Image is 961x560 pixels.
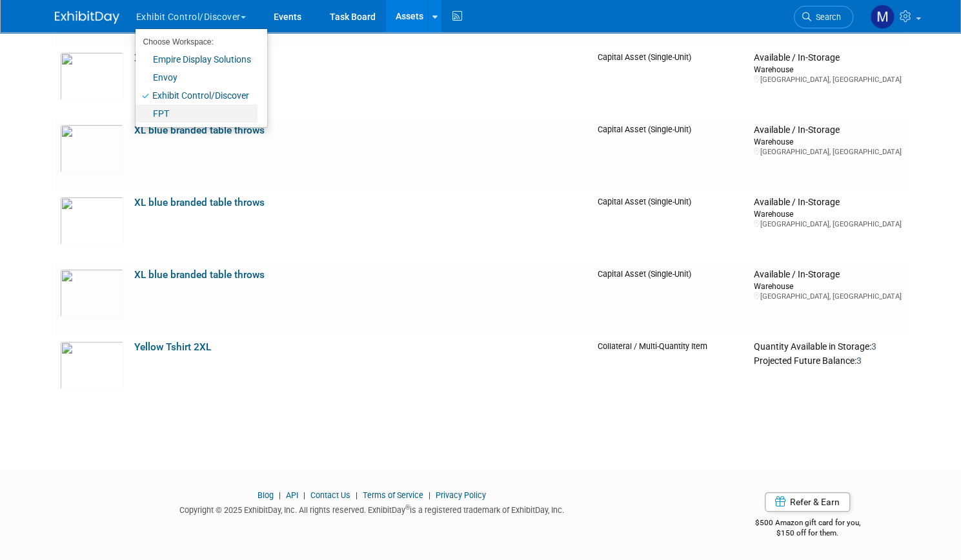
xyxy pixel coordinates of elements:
[753,147,901,157] div: [GEOGRAPHIC_DATA], [GEOGRAPHIC_DATA]
[136,86,258,105] a: Exhibit Control/Discover
[286,490,298,500] a: API
[405,504,410,511] sup: ®
[765,492,850,512] a: Refer & Earn
[436,490,486,500] a: Privacy Policy
[856,355,861,366] span: 3
[753,219,901,229] div: [GEOGRAPHIC_DATA], [GEOGRAPHIC_DATA]
[258,490,274,500] a: Blog
[134,125,265,136] a: XL blue branded table throws
[708,528,907,539] div: $150 off for them.
[592,47,748,119] td: Capital Asset (Single-Unit)
[136,68,258,86] a: Envoy
[134,197,265,208] a: XL blue branded table throws
[136,105,258,123] a: FPT
[708,509,907,539] div: $500 Amazon gift card for you,
[134,52,265,64] a: XL blue branded table throws
[753,281,901,292] div: Warehouse
[592,192,748,264] td: Capital Asset (Single-Unit)
[55,11,119,24] img: ExhibitDay
[753,125,901,136] div: Available / In-Storage
[55,501,689,516] div: Copyright © 2025 ExhibitDay, Inc. All rights reserved. ExhibitDay is a registered trademark of Ex...
[592,336,748,408] td: Collateral / Multi-Quantity Item
[753,52,901,64] div: Available / In-Storage
[753,136,901,147] div: Warehouse
[310,490,350,500] a: Contact Us
[753,292,901,301] div: [GEOGRAPHIC_DATA], [GEOGRAPHIC_DATA]
[753,75,901,85] div: [GEOGRAPHIC_DATA], [GEOGRAPHIC_DATA]
[425,490,434,500] span: |
[753,197,901,208] div: Available / In-Storage
[136,34,258,50] li: Choose Workspace:
[136,50,258,68] a: Empire Display Solutions
[300,490,309,500] span: |
[753,341,901,353] div: Quantity Available in Storage:
[871,341,876,352] span: 3
[753,269,901,281] div: Available / In-Storage
[753,208,901,219] div: Warehouse
[363,490,423,500] a: Terms of Service
[592,119,748,192] td: Capital Asset (Single-Unit)
[753,353,901,367] div: Projected Future Balance:
[134,341,211,353] a: Yellow Tshirt 2XL
[276,490,284,500] span: |
[352,490,361,500] span: |
[794,6,853,28] a: Search
[811,12,841,22] span: Search
[753,64,901,75] div: Warehouse
[870,5,895,29] img: Matt h
[134,269,265,281] a: XL blue branded table throws
[592,264,748,336] td: Capital Asset (Single-Unit)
